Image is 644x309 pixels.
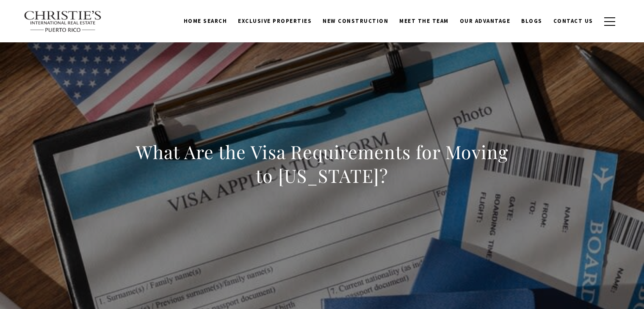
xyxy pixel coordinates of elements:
[232,13,317,29] a: Exclusive Properties
[317,13,394,29] a: New Construction
[454,13,516,29] a: Our Advantage
[24,11,102,33] img: Christie's International Real Estate text transparent background
[516,13,548,29] a: Blogs
[135,140,509,188] h1: What Are the Visa Requirements for Moving to [US_STATE]?
[178,13,233,29] a: Home Search
[394,13,454,29] a: Meet the Team
[521,17,542,25] span: Blogs
[460,17,511,25] span: Our Advantage
[323,17,388,25] span: New Construction
[238,17,312,25] span: Exclusive Properties
[553,17,593,25] span: Contact Us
